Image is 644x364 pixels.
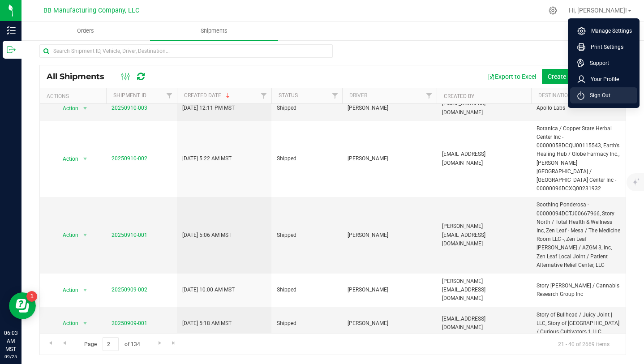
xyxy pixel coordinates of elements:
[26,291,37,302] iframe: Resource center unread badge
[182,104,235,112] span: [DATE] 12:11 PM MST
[348,286,431,294] span: [PERSON_NAME]
[47,93,103,99] div: Actions
[80,229,91,241] span: select
[422,88,437,103] a: Filter
[585,75,619,84] span: Your Profile
[112,320,147,326] a: 20250909-001
[189,27,240,35] span: Shipments
[577,59,634,68] a: Support
[586,26,632,35] span: Manage Settings
[348,231,431,240] span: [PERSON_NAME]
[277,231,337,240] span: Shipped
[113,92,146,98] a: Shipment ID
[21,21,150,40] a: Orders
[77,337,147,351] span: Page of 134
[65,27,106,35] span: Orders
[542,69,612,84] button: Create new shipment
[342,88,437,104] th: Driver
[9,292,36,319] iframe: Resource center
[277,154,337,163] span: Shipped
[182,231,232,240] span: [DATE] 5:06 AM MST
[47,72,113,81] span: All Shipments
[277,286,337,294] span: Shipped
[348,154,431,163] span: [PERSON_NAME]
[277,319,337,328] span: Shipped
[537,282,620,299] span: Story [PERSON_NAME] / Cannabis Research Group Inc
[537,311,620,337] span: Story of Bullhead / Juicy Joint | LLC, Story of [GEOGRAPHIC_DATA] / Curious Cultivators 1 LLC
[7,45,16,54] inline-svg: Outbound
[257,88,271,103] a: Filter
[547,6,558,15] div: Manage settings
[4,353,17,360] p: 09/25
[585,43,623,51] span: Print Settings
[584,59,609,68] span: Support
[184,92,232,98] a: Created Date
[442,222,526,248] span: [PERSON_NAME][EMAIL_ADDRESS][DOMAIN_NAME]
[537,201,620,270] span: Soothing Ponderosa - 00000094DCTJ00667966, Story North / Total Health & Wellness Inc, Zen Leaf - ...
[4,329,17,353] p: 06:03 AM MST
[182,319,232,328] span: [DATE] 5:18 AM MST
[55,317,79,330] span: Action
[55,229,79,241] span: Action
[112,287,147,293] a: 20250909-002
[112,232,147,238] a: 20250910-001
[442,315,526,332] span: [EMAIL_ADDRESS][DOMAIN_NAME]
[348,319,431,328] span: [PERSON_NAME]
[167,337,180,349] a: Go to the last page
[162,88,177,103] a: Filter
[442,150,526,167] span: [EMAIL_ADDRESS][DOMAIN_NAME]
[182,286,235,294] span: [DATE] 10:00 AM MST
[482,69,542,84] button: Export to Excel
[80,102,91,115] span: select
[444,93,474,99] a: Created By
[279,92,298,98] a: Status
[55,153,79,165] span: Action
[55,102,79,115] span: Action
[537,124,620,193] span: Botanica / Copper State Herbal Center Inc - 00000058DCQU00115543, Earth's Healing Hub / Globe Far...
[348,104,431,112] span: [PERSON_NAME]
[112,105,147,111] a: 20250910-003
[584,91,610,100] span: Sign Out
[551,337,617,351] span: 21 - 40 of 2669 items
[80,153,91,165] span: select
[80,317,91,330] span: select
[7,26,16,35] inline-svg: Inventory
[39,44,333,58] input: Search Shipment ID, Vehicle, Driver, Destination...
[43,7,139,14] span: BB Manufacturing Company, LLC
[327,88,342,103] a: Filter
[277,104,337,112] span: Shipped
[112,155,147,162] a: 20250910-002
[442,99,526,116] span: [EMAIL_ADDRESS][DOMAIN_NAME]
[548,73,606,80] span: Create new shipment
[80,284,91,296] span: select
[153,337,166,349] a: Go to the next page
[103,337,119,351] input: 2
[44,337,57,349] a: Go to the first page
[182,154,232,163] span: [DATE] 5:22 AM MST
[442,277,526,303] span: [PERSON_NAME][EMAIL_ADDRESS][DOMAIN_NAME]
[58,337,71,349] a: Go to the previous page
[150,21,279,40] a: Shipments
[570,87,637,103] li: Sign Out
[55,284,79,296] span: Action
[537,104,620,112] span: Apollo Labs
[569,7,627,14] span: Hi, [PERSON_NAME]!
